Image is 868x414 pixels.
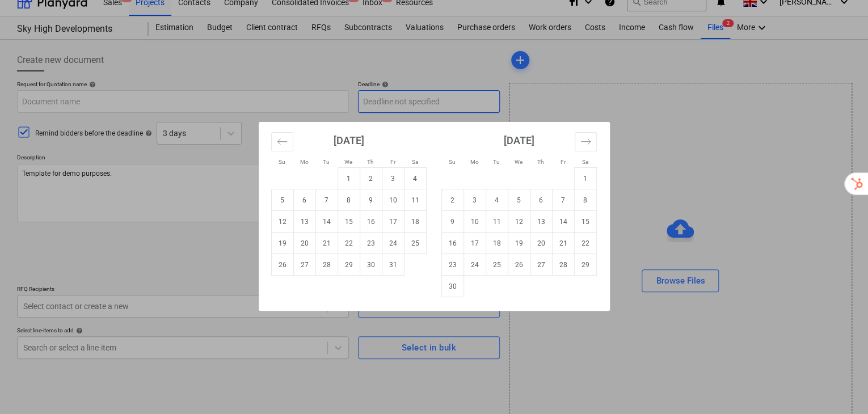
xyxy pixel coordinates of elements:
button: Move backward to switch to the previous month. [271,132,293,151]
td: Thursday, November 6, 2025 [530,189,552,211]
td: Sunday, November 30, 2025 [441,276,464,297]
td: Thursday, November 13, 2025 [530,211,552,233]
td: Friday, October 31, 2025 [382,254,404,276]
small: Sa [412,159,418,165]
td: Wednesday, November 5, 2025 [508,189,530,211]
td: Friday, November 14, 2025 [552,211,574,233]
td: Sunday, November 23, 2025 [441,254,464,276]
small: Sa [582,159,588,165]
td: Saturday, October 4, 2025 [404,168,426,189]
td: Wednesday, November 19, 2025 [508,233,530,254]
small: Su [279,159,285,165]
small: Th [537,159,544,165]
td: Thursday, October 2, 2025 [360,168,382,189]
td: Monday, November 10, 2025 [464,211,486,233]
td: Thursday, November 20, 2025 [530,233,552,254]
td: Saturday, November 15, 2025 [574,211,596,233]
td: Sunday, November 9, 2025 [441,211,464,233]
td: Saturday, November 29, 2025 [574,254,596,276]
button: Move forward to switch to the next month. [575,132,597,151]
td: Thursday, October 9, 2025 [360,189,382,211]
td: Thursday, October 30, 2025 [360,254,382,276]
td: Wednesday, October 22, 2025 [338,233,360,254]
td: Sunday, October 19, 2025 [271,233,293,254]
td: Saturday, November 22, 2025 [574,233,596,254]
td: Monday, November 17, 2025 [464,233,486,254]
td: Tuesday, October 28, 2025 [315,254,338,276]
td: Sunday, October 12, 2025 [271,211,293,233]
small: Mo [300,159,309,165]
td: Friday, October 3, 2025 [382,168,404,189]
td: Saturday, November 8, 2025 [574,189,596,211]
td: Wednesday, October 29, 2025 [338,254,360,276]
td: Friday, November 21, 2025 [552,233,574,254]
td: Saturday, October 25, 2025 [404,233,426,254]
td: Sunday, November 2, 2025 [441,189,464,211]
td: Saturday, October 18, 2025 [404,211,426,233]
small: Th [367,159,374,165]
td: Monday, October 27, 2025 [293,254,315,276]
small: We [344,159,352,165]
td: Thursday, November 27, 2025 [530,254,552,276]
td: Tuesday, November 11, 2025 [486,211,508,233]
td: Sunday, October 26, 2025 [271,254,293,276]
td: Tuesday, October 7, 2025 [315,189,338,211]
td: Thursday, October 16, 2025 [360,211,382,233]
td: Monday, November 3, 2025 [464,189,486,211]
td: Saturday, November 1, 2025 [574,168,596,189]
small: We [515,159,523,165]
td: Wednesday, October 1, 2025 [338,168,360,189]
td: Wednesday, October 8, 2025 [338,189,360,211]
td: Monday, October 20, 2025 [293,233,315,254]
td: Tuesday, October 14, 2025 [315,211,338,233]
td: Tuesday, November 4, 2025 [486,189,508,211]
td: Friday, November 28, 2025 [552,254,574,276]
td: Sunday, November 16, 2025 [441,233,464,254]
td: Wednesday, October 15, 2025 [338,211,360,233]
td: Friday, October 24, 2025 [382,233,404,254]
td: Wednesday, November 12, 2025 [508,211,530,233]
strong: [DATE] [334,134,364,146]
td: Monday, November 24, 2025 [464,254,486,276]
small: Mo [470,159,479,165]
td: Sunday, October 5, 2025 [271,189,293,211]
td: Friday, October 10, 2025 [382,189,404,211]
td: Friday, November 7, 2025 [552,189,574,211]
strong: [DATE] [504,134,534,146]
td: Thursday, October 23, 2025 [360,233,382,254]
td: Wednesday, November 26, 2025 [508,254,530,276]
div: Calendar [259,122,610,311]
td: Friday, October 17, 2025 [382,211,404,233]
td: Monday, October 6, 2025 [293,189,315,211]
small: Su [449,159,456,165]
small: Tu [323,159,330,165]
td: Tuesday, November 18, 2025 [486,233,508,254]
small: Fr [390,159,395,165]
td: Tuesday, October 21, 2025 [315,233,338,254]
td: Saturday, October 11, 2025 [404,189,426,211]
small: Fr [561,159,566,165]
td: Tuesday, November 25, 2025 [486,254,508,276]
td: Monday, October 13, 2025 [293,211,315,233]
small: Tu [493,159,500,165]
